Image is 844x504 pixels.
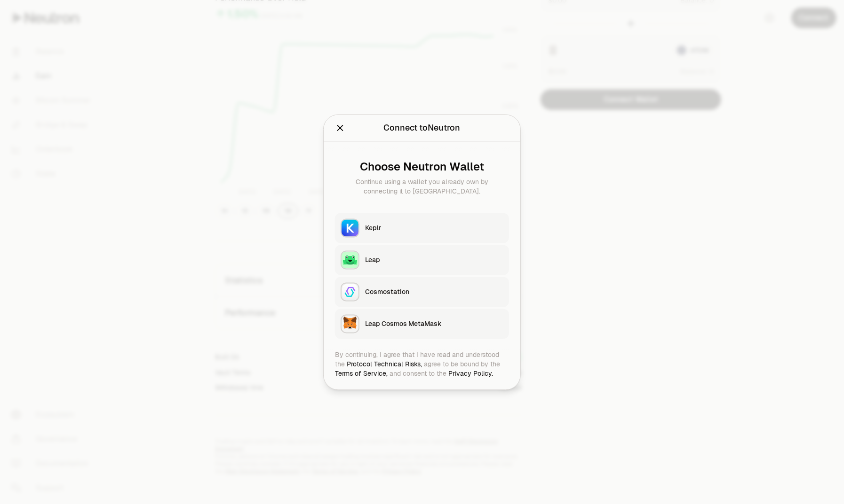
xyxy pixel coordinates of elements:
[342,177,502,196] div: Continue using a wallet you already own by connecting it to [GEOGRAPHIC_DATA].
[365,319,503,328] div: Leap Cosmos MetaMask
[342,283,358,300] img: Cosmostation
[342,219,358,236] img: Keplr
[342,315,358,332] img: Leap Cosmos MetaMask
[365,287,503,296] div: Cosmostation
[365,255,503,264] div: Leap
[335,245,509,275] button: LeapLeap
[335,277,509,307] button: CosmostationCosmostation
[347,360,422,368] a: Protocol Technical Risks,
[342,251,358,268] img: Leap
[448,369,493,378] a: Privacy Policy.
[335,121,345,134] button: Close
[335,369,388,378] a: Terms of Service,
[335,309,509,339] button: Leap Cosmos MetaMaskLeap Cosmos MetaMask
[335,350,509,378] div: By continuing, I agree that I have read and understood the agree to be bound by the and consent t...
[342,160,502,173] div: Choose Neutron Wallet
[384,121,461,134] div: Connect to Neutron
[365,223,503,233] div: Keplr
[335,213,509,243] button: KeplrKeplr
